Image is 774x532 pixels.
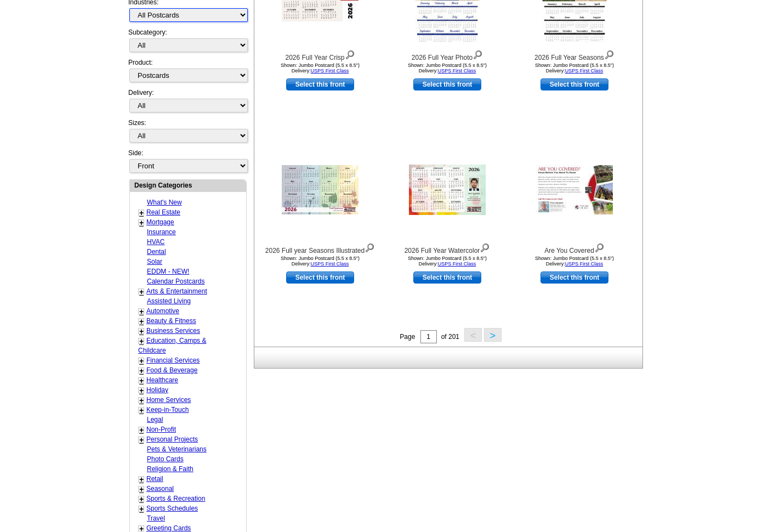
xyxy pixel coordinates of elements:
a: + [139,366,144,375]
a: Business Services [146,327,200,335]
img: Are You Covered [536,165,613,214]
a: + [139,356,144,365]
a: USPS First Class [565,68,604,73]
a: Food & Beverage [146,366,197,374]
a: Beauty & Fitness [146,317,196,325]
a: Non-Profit [146,426,176,433]
div: 2026 Full year Seasons Illustrated [260,241,380,256]
img: view design details [594,241,605,253]
div: Shown: Jumbo Postcard (5.5 x 8.5") Delivery: [260,256,380,267]
a: Photo Cards [147,455,184,463]
a: + [139,505,144,513]
a: Healthcare [146,376,178,384]
div: Shown: Jumbo Postcard (5.5 x 8.5") Delivery: [514,63,635,73]
img: view design details [604,48,614,60]
a: Holiday [146,386,168,394]
a: USPS First Class [311,68,349,73]
div: Shown: Jumbo Postcard (5.5 x 8.5") Delivery: [387,256,508,267]
div: Sizes: [128,118,247,148]
a: + [139,396,144,405]
a: USPS First Class [438,261,476,267]
a: Retail [146,475,163,483]
a: Pets & Veterinarians [147,445,207,453]
a: use this design [413,78,481,90]
div: Are You Covered [514,241,635,256]
a: Dental [147,248,166,256]
a: Financial Services [146,356,200,364]
span: of 201 [441,333,459,341]
a: USPS First Class [311,261,349,267]
a: + [139,317,144,326]
a: + [139,435,144,444]
a: + [139,406,144,415]
a: use this design [413,271,481,284]
img: view design details [345,48,355,60]
a: Sports Schedules [146,505,198,512]
div: 2026 Full Year Watercolor [387,241,508,256]
a: Insurance [147,228,176,236]
a: use this design [286,78,354,90]
a: + [139,475,144,484]
div: 2026 Full Year Crisp [260,48,380,63]
a: Sports & Recreation [146,495,205,502]
div: Shown: Jumbo Postcard (5.5 x 8.5") Delivery: [514,256,635,267]
a: + [139,218,144,227]
a: use this design [540,271,608,284]
a: Mortgage [146,218,174,226]
div: Side: [128,148,247,174]
div: Product: [128,58,247,88]
a: + [139,327,144,336]
a: Greeting Cards [146,524,191,532]
a: USPS First Class [438,68,476,73]
a: Arts & Entertainment [146,287,207,295]
img: view design details [480,241,490,253]
iframe: LiveChat chat widget [555,277,774,532]
a: + [139,495,144,503]
a: + [139,208,144,217]
div: Subcategory: [128,27,247,58]
a: Religion & Faith [147,465,193,473]
a: + [139,337,144,346]
button: < [464,328,482,342]
button: > [484,328,502,342]
a: use this design [540,78,608,90]
div: 2026 Full Year Seasons [514,48,635,63]
a: Solar [147,258,162,265]
a: + [139,426,144,434]
a: What's New [147,199,182,206]
a: Calendar Postcards [147,278,204,285]
a: HVAC [147,238,164,246]
div: Shown: Jumbo Postcard (5.5 x 8.5") Delivery: [260,63,380,73]
a: use this design [286,271,354,284]
a: + [139,307,144,316]
img: view design details [473,48,483,60]
a: Education, Camps & Childcare [138,337,206,354]
a: Seasonal [146,485,174,493]
a: EDDM - NEW! [147,268,189,275]
span: Page [400,333,415,341]
a: + [139,287,144,296]
a: Keep-in-Touch [146,406,189,414]
img: 2026 Full year Seasons Illustrated [282,165,358,214]
img: 2026 Full Year Watercolor [409,165,486,215]
a: Personal Projects [146,435,198,443]
a: + [139,485,144,494]
a: Automotive [146,307,179,315]
a: Real Estate [146,208,180,216]
div: 2026 Full Year Photo [387,48,508,63]
a: Legal [147,416,163,423]
a: Assisted Living [147,297,191,305]
a: USPS First Class [565,261,604,267]
a: Home Services [146,396,191,404]
div: Delivery: [128,88,247,118]
div: Shown: Jumbo Postcard (5.5 x 8.5") Delivery: [387,63,508,73]
img: view design details [365,241,375,253]
a: Travel [147,514,165,522]
div: Design Categories [130,180,246,190]
a: + [139,386,144,395]
a: + [139,376,144,385]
